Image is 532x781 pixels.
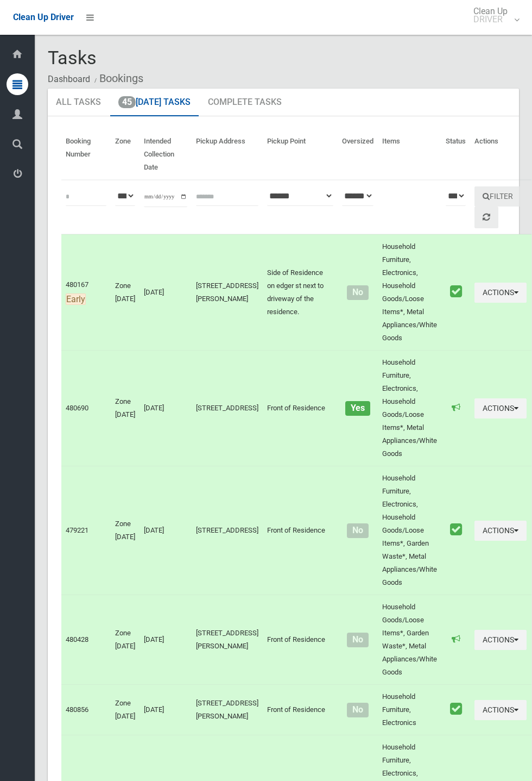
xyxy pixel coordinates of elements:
[450,284,462,298] i: Booking marked as collected.
[48,47,97,68] span: Tasks
[342,705,373,715] h4: Normal sized
[474,186,521,207] button: Filter
[92,68,143,89] li: Bookings
[342,526,373,535] h4: Normal sized
[345,401,370,416] span: Yes
[111,129,140,180] th: Zone
[378,685,441,735] td: Household Furniture, Electronics
[474,521,527,541] button: Actions
[61,234,111,351] td: 480167
[263,595,338,685] td: Front of Residence
[347,633,368,647] span: No
[61,685,111,735] td: 480856
[192,685,263,735] td: [STREET_ADDRESS][PERSON_NAME]
[470,129,531,180] th: Actions
[110,89,199,117] a: 45[DATE] Tasks
[192,351,263,466] td: [STREET_ADDRESS]
[474,398,527,418] button: Actions
[140,129,192,180] th: Intended Collection Date
[48,74,90,84] a: Dashboard
[441,129,470,180] th: Status
[450,522,462,536] i: Booking marked as collected.
[450,702,462,716] i: Booking marked as collected.
[192,234,263,351] td: [STREET_ADDRESS][PERSON_NAME]
[342,404,373,413] h4: Oversized
[347,703,368,717] span: No
[192,129,263,180] th: Pickup Address
[474,283,527,303] button: Actions
[338,129,378,180] th: Oversized
[61,466,111,595] td: 479221
[474,630,527,650] button: Actions
[13,12,74,22] span: Clean Up Driver
[140,351,192,466] td: [DATE]
[263,129,338,180] th: Pickup Point
[111,351,140,466] td: Zone [DATE]
[342,635,373,645] h4: Normal sized
[61,351,111,466] td: 480690
[200,89,290,117] a: Complete Tasks
[263,351,338,466] td: Front of Residence
[118,96,136,108] span: 45
[342,288,373,297] h4: Normal sized
[13,9,74,26] a: Clean Up Driver
[140,595,192,685] td: [DATE]
[140,685,192,735] td: [DATE]
[347,523,368,538] span: No
[263,685,338,735] td: Front of Residence
[111,685,140,735] td: Zone [DATE]
[140,466,192,595] td: [DATE]
[378,595,441,685] td: Household Goods/Loose Items*, Garden Waste*, Metal Appliances/White Goods
[48,89,109,117] a: All Tasks
[378,466,441,595] td: Household Furniture, Electronics, Household Goods/Loose Items*, Garden Waste*, Metal Appliances/W...
[468,7,518,23] span: Clean Up
[140,234,192,351] td: [DATE]
[111,234,140,351] td: Zone [DATE]
[473,15,508,23] small: DRIVER
[111,595,140,685] td: Zone [DATE]
[192,595,263,685] td: [STREET_ADDRESS][PERSON_NAME]
[66,293,86,305] span: Early
[474,700,527,720] button: Actions
[378,129,441,180] th: Items
[347,285,368,300] span: No
[378,234,441,351] td: Household Furniture, Electronics, Household Goods/Loose Items*, Metal Appliances/White Goods
[61,595,111,685] td: 480428
[378,351,441,466] td: Household Furniture, Electronics, Household Goods/Loose Items*, Metal Appliances/White Goods
[263,466,338,595] td: Front of Residence
[263,234,338,351] td: Side of Residence on edger st next to driveway of the residence.
[61,129,111,180] th: Booking Number
[192,466,263,595] td: [STREET_ADDRESS]
[111,466,140,595] td: Zone [DATE]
